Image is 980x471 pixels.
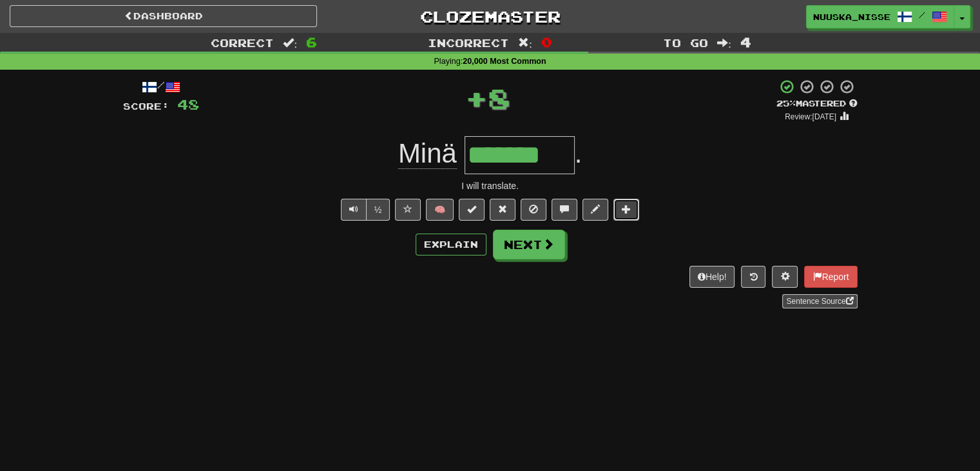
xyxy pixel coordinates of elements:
div: Mastered [776,98,858,110]
a: Dashboard [10,5,317,27]
button: Explain [416,234,486,256]
span: 48 [177,96,199,112]
button: Set this sentence to 100% Mastered (alt+m) [459,199,485,221]
a: Nuuska_Nisse / [806,5,954,28]
small: Review: [DATE] [785,112,836,121]
a: Sentence Source [782,294,857,308]
button: Add to collection (alt+a) [613,199,639,221]
span: Score: [123,101,169,112]
span: Incorrect [428,36,509,49]
span: 6 [306,34,317,50]
span: 25 % [776,98,796,108]
button: 🧠 [426,199,454,221]
span: 4 [740,34,751,50]
button: Round history (alt+y) [741,266,765,288]
span: : [283,37,297,48]
span: To go [663,36,708,49]
span: . [575,138,582,168]
button: Discuss sentence (alt+u) [552,199,577,221]
span: + [465,79,488,117]
span: Correct [211,36,274,49]
a: Clozemaster [336,5,644,28]
button: ½ [366,199,390,221]
button: Next [493,230,565,259]
button: Play sentence audio (ctl+space) [341,199,367,221]
div: / [123,79,199,95]
button: Reset to 0% Mastered (alt+r) [490,199,515,221]
span: 8 [488,82,510,114]
span: Nuuska_Nisse [813,11,890,23]
span: 0 [541,34,552,50]
button: Ignore sentence (alt+i) [521,199,546,221]
div: Text-to-speech controls [338,199,390,221]
button: Favorite sentence (alt+f) [395,199,421,221]
span: / [919,10,925,19]
div: I will translate. [123,179,858,192]
span: Minä [398,138,457,169]
span: : [518,37,532,48]
span: : [717,37,731,48]
strong: 20,000 Most Common [463,57,546,66]
button: Help! [689,266,735,288]
button: Edit sentence (alt+d) [582,199,608,221]
button: Report [804,266,857,288]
